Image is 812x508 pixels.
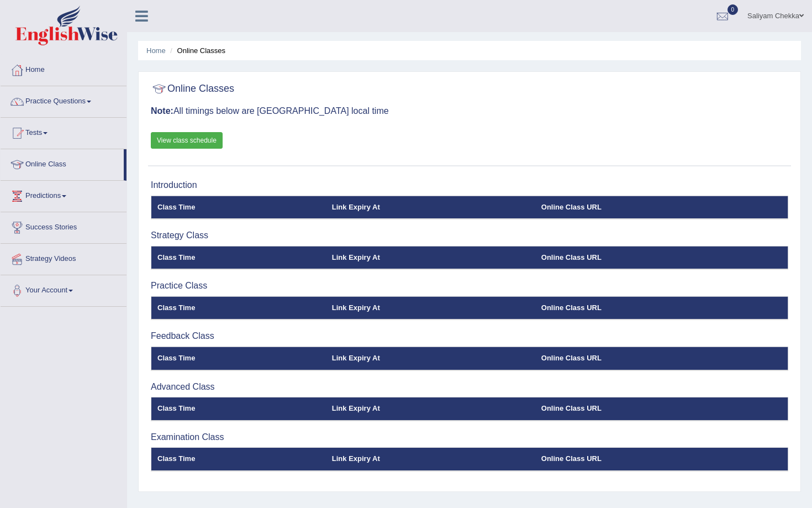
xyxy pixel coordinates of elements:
th: Link Expiry At [326,397,535,421]
th: Link Expiry At [326,448,535,471]
th: Class Time [151,347,326,370]
th: Online Class URL [535,448,788,471]
a: Strategy Videos [1,244,126,271]
th: Link Expiry At [326,347,535,370]
span: 0 [727,4,739,15]
a: Success Stories [1,212,126,240]
h3: All timings below are [GEOGRAPHIC_DATA] local time [151,106,788,116]
a: Your Account [1,275,126,303]
th: Class Time [151,196,326,219]
h3: Practice Class [151,281,788,291]
th: Link Expiry At [326,296,535,320]
a: View class schedule [151,132,223,149]
th: Class Time [151,448,326,471]
a: Online Class [1,149,124,177]
th: Class Time [151,397,326,421]
th: Online Class URL [535,296,788,320]
th: Online Class URL [535,246,788,269]
h3: Feedback Class [151,331,788,341]
th: Class Time [151,246,326,269]
h3: Strategy Class [151,231,788,240]
th: Link Expiry At [326,196,535,219]
b: Note: [151,106,173,116]
th: Online Class URL [535,196,788,219]
th: Online Class URL [535,347,788,370]
li: Online Classes [167,45,225,56]
th: Class Time [151,296,326,320]
h3: Examination Class [151,432,788,442]
h2: Online Classes [151,81,234,97]
h3: Advanced Class [151,382,788,392]
a: Tests [1,118,126,145]
h3: Introduction [151,180,788,190]
a: Predictions [1,181,126,208]
a: Home [146,46,166,55]
th: Online Class URL [535,397,788,421]
a: Home [1,55,126,82]
a: Practice Questions [1,86,126,114]
th: Link Expiry At [326,246,535,269]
